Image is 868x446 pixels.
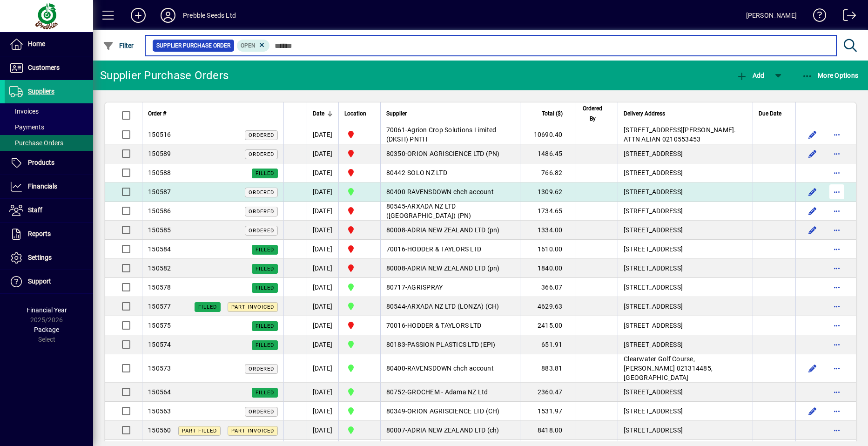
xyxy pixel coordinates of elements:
[5,175,93,198] a: Financials
[520,421,576,440] td: 8418.00
[307,278,338,297] td: [DATE]
[829,299,844,314] button: More options
[407,341,496,348] span: PASSION PLASTICS LTD (EPI)
[407,426,499,434] span: ADRIA NEW ZEALAND LTD (ch)
[34,326,59,333] span: Package
[380,335,520,354] td: -
[28,254,52,261] span: Settings
[307,383,338,402] td: [DATE]
[407,169,447,176] span: SOLO NZ LTD
[307,221,338,240] td: [DATE]
[386,322,405,329] span: 70016
[386,365,405,372] span: 80400
[520,335,576,354] td: 651.91
[380,240,520,259] td: -
[5,33,93,56] a: Home
[386,407,405,415] span: 80349
[148,245,171,253] span: 150584
[829,280,844,295] button: More options
[237,40,270,52] mat-chip: Completion Status: Open
[307,163,338,182] td: [DATE]
[829,337,844,352] button: More options
[829,146,844,161] button: More options
[829,361,844,376] button: More options
[407,303,499,310] span: ARXADA NZ LTD (LONZA) (CH)
[734,67,767,84] button: Add
[520,354,576,383] td: 883.81
[307,240,338,259] td: [DATE]
[805,223,820,237] button: Edit
[407,284,443,291] span: AGRISPRAY
[380,354,520,383] td: -
[28,40,45,47] span: Home
[256,266,274,272] span: Filled
[386,108,514,119] div: Supplier
[407,388,488,396] span: GROCHEM - Adama NZ Ltd
[829,242,844,257] button: More options
[386,108,407,119] span: Supplier
[148,341,171,348] span: 150574
[307,259,338,278] td: [DATE]
[618,316,753,335] td: [STREET_ADDRESS]
[805,361,820,376] button: Edit
[520,297,576,316] td: 4629.63
[386,426,405,434] span: 80007
[380,221,520,240] td: -
[148,108,166,119] span: Order #
[249,189,274,196] span: Ordered
[148,264,171,272] span: 150582
[313,108,333,119] div: Date
[344,108,375,119] div: Location
[618,421,753,440] td: [STREET_ADDRESS]
[829,318,844,333] button: More options
[520,202,576,221] td: 1734.65
[618,221,753,240] td: [STREET_ADDRESS]
[829,203,844,218] button: More options
[307,125,338,144] td: [DATE]
[5,56,93,80] a: Customers
[344,167,375,178] span: PALMERSTON NORTH
[344,339,375,350] span: CHRISTCHURCH
[386,203,405,210] span: 80545
[829,127,844,142] button: More options
[28,88,54,95] span: Suppliers
[344,363,375,374] span: CHRISTCHURCH
[28,206,42,214] span: Staff
[829,385,844,399] button: More options
[759,108,781,119] span: Due Date
[829,404,844,419] button: More options
[829,223,844,237] button: More options
[380,163,520,182] td: -
[307,202,338,221] td: [DATE]
[386,264,405,272] span: 80008
[27,306,67,314] span: Financial Year
[344,282,375,293] span: CHRISTCHURCH
[386,150,405,157] span: 80350
[100,68,229,83] div: Supplier Purchase Orders
[829,423,844,438] button: More options
[148,226,171,234] span: 150585
[805,404,820,419] button: Edit
[153,7,183,24] button: Profile
[520,383,576,402] td: 2360.47
[520,221,576,240] td: 1334.00
[805,146,820,161] button: Edit
[344,301,375,312] span: CHRISTCHURCH
[123,7,153,24] button: Add
[344,320,375,331] span: PALMERSTON NORTH
[249,366,274,372] span: Ordered
[520,402,576,421] td: 1531.97
[829,261,844,276] button: More options
[380,421,520,440] td: -
[307,144,338,163] td: [DATE]
[249,151,274,157] span: Ordered
[256,170,274,176] span: Filled
[5,246,93,270] a: Settings
[344,243,375,255] span: PALMERSTON NORTH
[380,297,520,316] td: -
[5,199,93,222] a: Staff
[386,203,471,219] span: ARXADA NZ LTD ([GEOGRAPHIC_DATA]) (PN)
[256,247,274,253] span: Filled
[386,388,405,396] span: 80752
[802,72,859,79] span: More Options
